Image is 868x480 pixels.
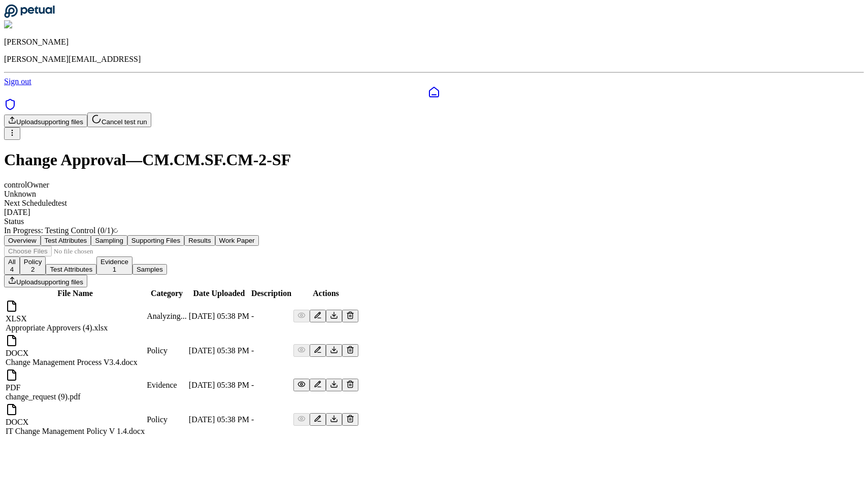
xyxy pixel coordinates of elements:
button: Cancel test run [87,113,151,127]
div: [DATE] [4,208,864,217]
td: IT Change Management Policy V 1.4.docx [5,403,145,436]
div: In Progress : Testing Control (0/1) [4,226,864,235]
button: Download File [326,344,342,357]
td: [DATE] 05:38 PM [188,403,250,436]
th: Category [146,288,187,299]
button: Policy2 [20,256,46,275]
div: Next Scheduled test [4,199,864,208]
button: Delete File [342,379,358,391]
td: - [251,334,292,367]
button: More Options [4,127,20,140]
button: Uploadsupporting files [4,275,87,287]
button: Preview File (hover for quick preview, click for full view) [293,344,310,357]
h1: Change Approval — CM.CM.SF.CM-2-SF [4,151,864,169]
td: change_request (9).pdf [5,368,145,402]
div: XLSX [6,314,145,323]
button: All4 [4,256,20,275]
button: Evidence1 [96,256,132,275]
button: Delete File [342,344,358,357]
nav: Tabs [4,235,864,246]
button: Add/Edit Description [310,344,326,357]
div: Status [4,217,864,226]
button: Supporting Files [127,235,184,246]
a: Sign out [4,77,31,86]
th: Actions [293,288,359,299]
div: 2 [24,266,42,273]
button: Uploadsupporting files [4,115,87,127]
button: Download File [326,379,342,391]
button: Overview [4,235,41,246]
td: - [251,368,292,402]
button: Results [184,235,215,246]
button: Add/Edit Description [310,310,326,322]
button: Preview File (hover for quick preview, click for full view) [293,413,310,426]
td: [DATE] 05:38 PM [188,300,250,333]
a: Go to Dashboard [4,11,55,20]
p: [PERSON_NAME][EMAIL_ADDRESS] [4,55,864,64]
td: [DATE] 05:38 PM [188,334,250,367]
td: - [251,300,292,333]
th: File Name [5,288,145,299]
button: Add/Edit Description [310,379,326,391]
td: Change Management Process V3.4.docx [5,334,145,367]
button: Work Paper [215,235,259,246]
div: 4 [8,266,16,273]
div: DOCX [6,418,145,427]
button: Delete File [342,310,358,322]
button: Preview File (hover for quick preview, click for full view) [293,379,310,391]
button: Delete File [342,413,358,426]
button: Download File [326,413,342,426]
div: Analyzing... [147,312,187,321]
div: Policy [147,346,187,355]
button: Samples [132,264,167,275]
img: Andrew Li [4,20,48,29]
div: PDF [6,383,145,392]
td: - [251,403,292,436]
div: DOCX [6,349,145,358]
div: Evidence [147,381,187,390]
button: Add/Edit Description [310,413,326,426]
div: 1 [101,266,128,273]
p: [PERSON_NAME] [4,38,864,47]
th: Description [251,288,292,299]
button: Preview File (hover for quick preview, click for full view) [293,310,310,322]
div: Policy [147,415,187,424]
span: Unknown [4,190,36,198]
td: Appropriate Approvers (4).xlsx [5,300,145,333]
button: Test Attributes [46,264,96,275]
div: control Owner [4,180,864,190]
th: Date Uploaded [188,288,250,299]
button: Sampling [91,235,127,246]
td: [DATE] 05:38 PM [188,368,250,402]
a: SOC 1 Reports [4,103,16,112]
button: Download File [326,310,342,322]
a: Dashboard [4,86,864,98]
button: Test Attributes [41,235,91,246]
